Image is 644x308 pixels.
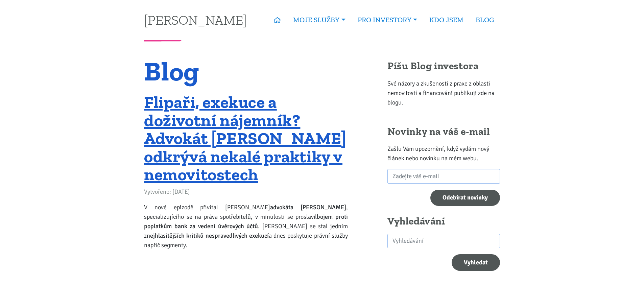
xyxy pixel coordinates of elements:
strong: nejhlasitějších kritiků nespravedlivých exekucí [147,232,269,239]
h1: Blog [144,60,348,82]
a: MOJE SLUŽBY [287,12,351,28]
p: Své názory a zkušenosti z praxe z oblasti nemovitostí a financování publikuji zde na blogu. [387,79,500,107]
button: Vyhledat [452,254,500,271]
p: V nové epizodě přivítal [PERSON_NAME] , specializujícího se na práva spotřebitelů, v minulosti se... [144,203,348,250]
a: [PERSON_NAME] [144,13,247,26]
a: BLOG [470,12,500,28]
strong: advokáta [PERSON_NAME] [270,204,346,211]
div: Vytvořeno: [DATE] [144,187,348,196]
h2: Novinky na váš e-mail [387,125,500,138]
p: Zašlu Vám upozornění, když vydám nový článek nebo novinku na mém webu. [387,144,500,163]
strong: bojem proti poplatkům bank za vedení úvěrových účtů [144,213,348,230]
a: PRO INVESTORY [352,12,423,28]
input: Zadejte váš e-mail [387,169,500,184]
input: Odebírat novinky [430,190,500,206]
a: Flipaři, exekuce a doživotní nájemník? Advokát [PERSON_NAME] odkrývá nekalé praktiky v nemovitostech [144,92,347,185]
h2: Píšu Blog investora [387,60,500,73]
h2: Vyhledávání [387,215,500,228]
input: search [387,234,500,248]
a: KDO JSEM [423,12,470,28]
